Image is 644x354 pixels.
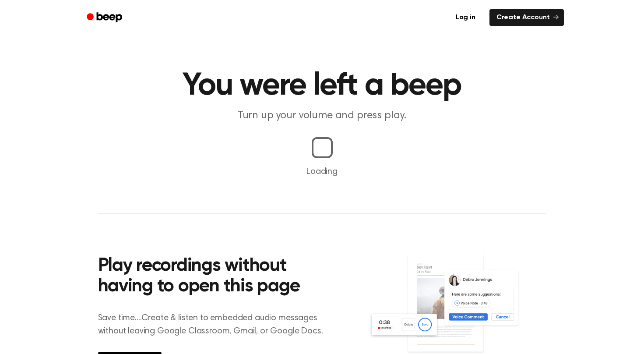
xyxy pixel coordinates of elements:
[98,256,334,297] h2: Play recordings without having to open this page
[489,9,564,26] a: Create Account
[154,109,490,123] p: Turn up your volume and press play.
[447,7,484,28] a: Log in
[11,165,633,178] p: Loading
[98,70,546,102] h1: You were left a beep
[98,312,334,338] p: Save time....Create & listen to embedded audio messages without leaving Google Classroom, Gmail, ...
[81,9,130,26] a: Beep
